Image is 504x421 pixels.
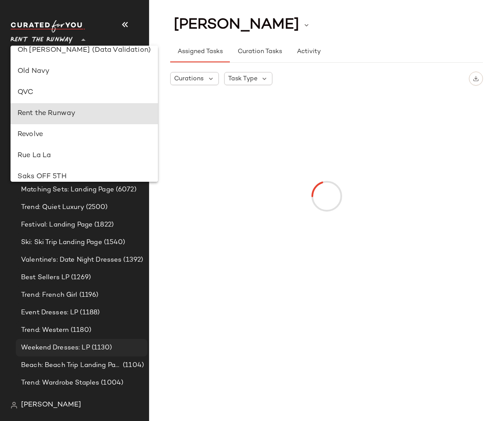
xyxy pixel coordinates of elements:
span: Trend: Western [21,325,69,335]
span: (1822) [93,220,114,230]
span: Weekend Dresses: LP [21,343,90,353]
span: [PERSON_NAME] [174,17,299,33]
div: Rue La La [18,151,151,161]
div: QVC [18,87,151,98]
span: (1180) [69,325,91,335]
span: Trend: Wardrobe Staples [21,378,99,388]
span: (1188) [78,308,100,318]
span: Activity [297,48,321,55]
span: Task Type [228,74,257,83]
span: Trend: French Girl [21,290,78,300]
span: Matching Sets: Landing Page [21,185,114,195]
span: (1196) [78,290,99,300]
span: Best Sellers LP [21,273,69,283]
span: Festival: Landing Page [21,220,93,230]
div: Saks OFF 5TH [18,172,151,182]
div: Oh [PERSON_NAME] (Data Validation) [18,45,151,56]
span: Event Dresses: LP [21,308,78,318]
span: (1540) [102,237,125,248]
span: (1104) [121,360,144,371]
img: svg%3e [11,402,18,409]
span: Beach: Beach Trip Landing Page [21,360,121,371]
span: Curations [174,74,204,83]
span: (1392) [122,255,143,265]
div: Revolve [18,130,151,140]
span: (1130) [90,343,112,353]
img: svg%3e [473,76,479,82]
span: Ski: Ski Trip Landing Page [21,237,102,248]
div: Old Navy [18,66,151,77]
span: Valentine's: Date Night Dresses [21,255,122,265]
span: (6072) [114,185,136,195]
span: Rent the Runway [11,30,73,46]
span: (2500) [84,202,108,212]
div: Rent the Runway [18,108,151,119]
span: Curation Tasks [237,48,282,55]
span: Assigned Tasks [177,48,223,55]
span: (928) [92,396,110,406]
div: undefined-list [11,46,158,182]
span: (1269) [69,273,91,283]
img: cfy_white_logo.C9jOOHJF.svg [11,20,85,32]
span: (1004) [99,378,123,388]
span: Trend: Quiet Luxury [21,202,84,212]
span: [PERSON_NAME] [21,400,81,410]
span: Festival: New Western [21,396,92,406]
